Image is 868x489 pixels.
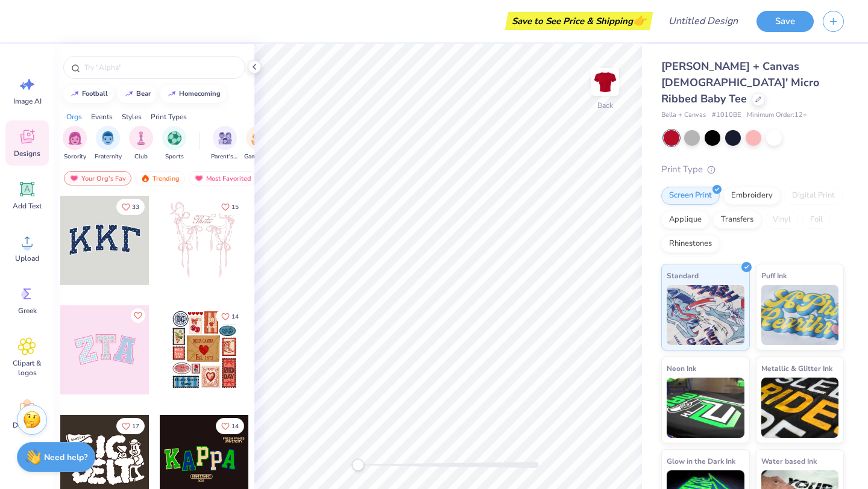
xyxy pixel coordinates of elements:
span: Club [134,152,148,161]
button: filter button [244,126,272,161]
img: trend_line.gif [167,90,177,98]
button: Save [756,11,814,32]
button: Like [216,199,244,215]
span: 👉 [633,13,646,28]
input: Try "Alpha" [83,61,237,73]
button: filter button [211,126,239,161]
span: Decorate [13,420,42,430]
img: Sports Image [168,131,181,145]
div: filter for Club [129,126,153,161]
span: Greek [18,306,37,316]
div: Print Type [661,163,844,176]
span: Game Day [244,152,272,161]
span: 14 [231,423,239,429]
span: Clipart & logos [7,358,47,378]
img: Club Image [134,131,148,145]
img: Neon Ink [667,378,744,438]
span: Designs [14,149,40,158]
button: football [63,85,113,103]
span: Glow in the Dark Ink [667,455,735,467]
button: Like [116,418,145,434]
div: Rhinestones [661,235,720,253]
div: football [82,90,108,97]
img: most_fav.gif [194,174,204,182]
span: Puff Ink [761,269,787,282]
span: Add Text [13,201,42,211]
div: Your Org's Fav [64,171,131,185]
div: Accessibility label [352,459,364,471]
span: # 1010BE [712,110,741,120]
span: 14 [231,314,239,320]
div: Vinyl [765,211,799,229]
div: Embroidery [723,187,781,205]
img: most_fav.gif [69,174,79,182]
button: filter button [162,126,186,161]
span: Image AI [13,96,42,106]
span: 15 [231,204,239,210]
img: Sorority Image [68,131,82,145]
div: Digital Print [784,187,843,205]
div: homecoming [179,90,221,97]
div: Applique [661,211,709,229]
img: Metallic & Glitter Ink [761,378,839,438]
span: Parent's Weekend [211,152,239,161]
div: filter for Fraternity [95,126,122,161]
button: filter button [95,126,122,161]
button: Like [216,308,244,325]
span: Water based Ink [761,455,817,467]
span: Upload [15,254,39,263]
div: Back [597,100,613,111]
div: Print Types [151,111,187,122]
span: Sports [165,152,184,161]
div: filter for Sports [162,126,186,161]
button: bear [118,85,156,103]
img: Fraternity Image [101,131,115,145]
div: bear [136,90,151,97]
div: filter for Game Day [244,126,272,161]
div: Orgs [66,111,82,122]
span: Neon Ink [667,362,696,375]
img: Parent's Weekend Image [218,131,232,145]
img: trend_line.gif [70,90,80,98]
strong: Need help? [44,452,87,463]
span: Fraternity [95,152,122,161]
div: Save to See Price & Shipping [508,12,650,30]
img: trend_line.gif [124,90,134,98]
button: Like [216,418,244,434]
div: Most Favorited [189,171,257,185]
img: Puff Ink [761,285,839,345]
div: Trending [135,171,185,185]
span: 33 [132,204,139,210]
span: [PERSON_NAME] + Canvas [DEMOGRAPHIC_DATA]' Micro Ribbed Baby Tee [661,59,819,106]
input: Untitled Design [659,9,747,33]
span: Standard [667,269,699,282]
div: Events [91,111,113,122]
img: trending.gif [140,174,150,182]
img: Game Day Image [251,131,265,145]
button: filter button [63,126,87,161]
span: Sorority [64,152,86,161]
span: Bella + Canvas [661,110,706,120]
span: Minimum Order: 12 + [747,110,807,120]
div: filter for Sorority [63,126,87,161]
img: Back [593,70,617,94]
button: filter button [129,126,153,161]
span: 17 [132,423,139,429]
span: Metallic & Glitter Ink [761,362,832,375]
div: Styles [122,111,142,122]
button: homecoming [160,85,226,103]
button: Like [131,308,145,323]
div: filter for Parent's Weekend [211,126,239,161]
div: Screen Print [661,187,720,205]
div: Transfers [713,211,761,229]
button: Like [116,199,145,215]
div: Foil [802,211,831,229]
img: Standard [667,285,744,345]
